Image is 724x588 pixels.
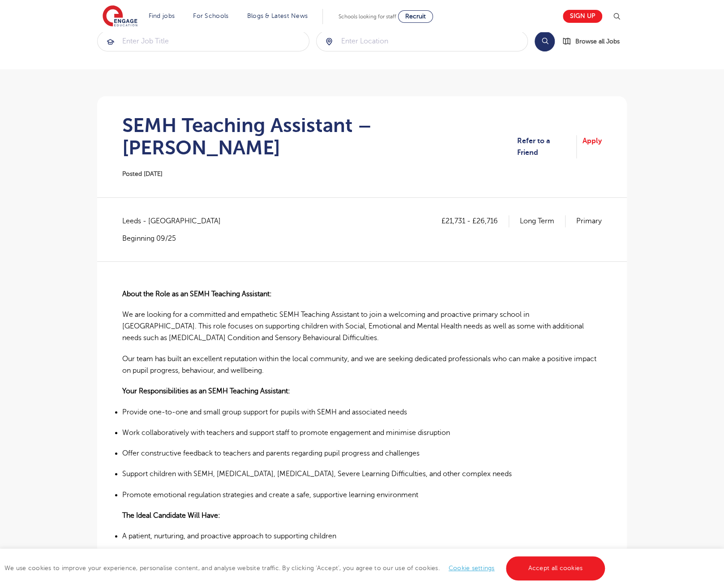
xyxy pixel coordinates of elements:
[316,31,528,51] div: Submit
[247,13,308,19] a: Blogs & Latest News
[122,290,272,298] strong: About the Role as an SEMH Teaching Assistant:
[520,215,565,227] p: Long Term
[122,170,163,177] span: Posted [DATE]
[98,31,309,51] input: Submit
[563,10,602,23] a: Sign up
[122,309,602,344] p: We are looking for a committed and empathetic SEMH Teaching Assistant to join a welcoming and pro...
[122,530,602,542] p: A patient, nurturing, and proactive approach to supporting children
[562,36,627,47] a: Browse all Jobs
[506,556,605,580] a: Accept all cookies
[583,135,602,159] a: Apply
[449,565,495,571] a: Cookie settings
[122,406,602,418] p: Provide one-to-one and small group support for pupils with SEMH and associated needs
[122,215,230,227] span: Leeds - [GEOGRAPHIC_DATA]
[122,447,602,459] p: Offer constructive feedback to teachers and parents regarding pupil progress and challenges
[122,427,602,439] p: Work collaboratively with teachers and support staff to promote engagement and minimise disruption
[122,489,602,501] p: Promote emotional regulation strategies and create a safe, supportive learning environment
[122,468,602,480] p: Support children with SEMH, [MEDICAL_DATA], [MEDICAL_DATA], Severe Learning Difficulties, and oth...
[122,511,220,520] strong: The Ideal Candidate Will Have:
[4,565,607,571] span: We use cookies to improve your experience, personalise content, and analyse website traffic. By c...
[122,234,230,243] p: Beginning 09/25
[576,215,602,227] p: Primary
[338,13,396,20] span: Schools looking for staff
[122,114,517,159] h1: SEMH Teaching Assistant – [PERSON_NAME]
[97,31,309,51] div: Submit
[405,13,426,20] span: Recruit
[535,31,555,51] button: Search
[517,135,577,159] a: Refer to a Friend
[149,13,175,19] a: Find jobs
[575,36,620,47] span: Browse all Jobs
[122,387,290,395] strong: Your Responsibilities as an SEMH Teaching Assistant:
[122,353,602,377] p: Our team has built an excellent reputation within the local community, and we are seeking dedicat...
[193,13,228,19] a: For Schools
[441,215,509,227] p: £21,731 - £26,716
[317,31,528,51] input: Submit
[103,5,137,28] img: Engage Education
[398,10,433,23] a: Recruit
